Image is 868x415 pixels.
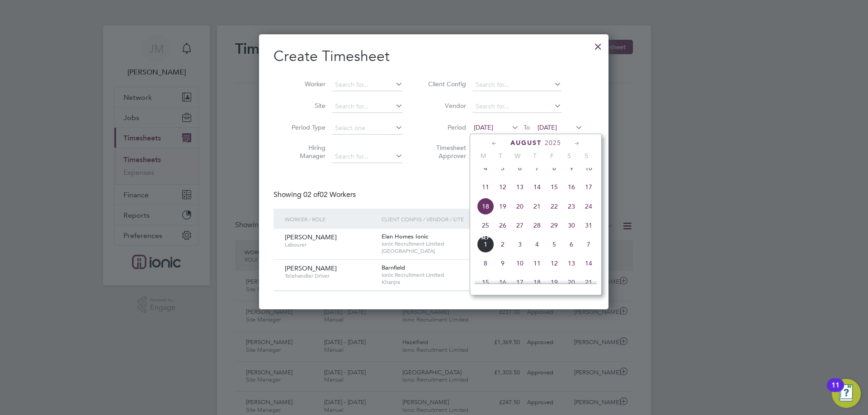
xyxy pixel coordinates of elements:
label: Period Type [285,123,325,131]
label: Hiring Manager [285,144,325,160]
span: 4 [477,159,494,177]
span: 12 [494,178,511,196]
span: 7 [528,159,546,177]
input: Search for... [332,79,403,91]
span: Ionic Recruitment Limited [382,271,522,279]
span: [GEOGRAPHIC_DATA] [382,247,522,255]
span: 14 [528,178,546,196]
input: Search for... [332,150,403,163]
span: [DATE] [538,123,557,131]
span: Ionic Recruitment Limited [382,240,522,247]
h2: Create Timesheet [274,47,594,66]
div: 11 [831,385,840,397]
span: 3 [511,236,528,253]
button: Open Resource Center, 11 new notifications [832,379,861,408]
span: 5 [546,236,563,253]
span: 8 [546,159,563,177]
span: 16 [494,274,511,291]
span: 29 [546,217,563,234]
span: 2 [494,236,511,253]
span: M [475,152,492,160]
input: Search for... [472,79,561,91]
span: 20 [563,274,580,291]
span: 22 [546,198,563,215]
label: Period [425,123,466,131]
span: 18 [528,274,546,291]
span: 6 [563,236,580,253]
span: 2025 [545,139,561,147]
span: 28 [528,217,546,234]
span: [PERSON_NAME] [285,233,337,241]
div: Client Config / Vendor / Site [379,209,524,229]
span: Elan Homes Ionic [382,233,428,240]
span: 17 [580,178,597,196]
span: 27 [511,217,528,234]
span: [DATE] [474,123,493,131]
input: Select one [332,122,403,135]
span: 11 [528,255,546,272]
span: 21 [528,198,546,215]
span: 31 [580,217,597,234]
span: 14 [580,255,597,272]
label: Vendor [425,102,466,110]
span: 15 [477,274,494,291]
span: 9 [563,159,580,177]
span: To [521,121,533,133]
span: [PERSON_NAME] [285,264,337,272]
span: Barnfield [382,264,405,271]
span: Telehandler Driver [285,272,375,280]
input: Search for... [472,100,561,113]
span: Labourer [285,241,375,248]
label: Site [285,102,325,110]
span: S [561,152,578,160]
span: 15 [546,178,563,196]
span: 13 [511,178,528,196]
span: 02 Workers [303,190,356,199]
span: August [510,139,542,147]
span: Khanjra [382,279,522,286]
span: 19 [494,198,511,215]
div: Worker / Role [283,209,379,229]
span: F [543,152,561,160]
span: 8 [477,255,494,272]
label: Worker [285,80,325,88]
span: 1 [477,236,494,253]
span: 5 [494,159,511,177]
span: 25 [477,217,494,234]
span: 24 [580,198,597,215]
span: 7 [580,236,597,253]
span: 20 [511,198,528,215]
span: 17 [511,274,528,291]
span: 13 [563,255,580,272]
span: 02 of [303,190,320,199]
span: 6 [511,159,528,177]
span: T [492,152,509,160]
span: 18 [477,198,494,215]
span: 10 [511,255,528,272]
span: 30 [563,217,580,234]
span: 19 [546,274,563,291]
span: 12 [546,255,563,272]
span: 11 [477,178,494,196]
span: 9 [494,255,511,272]
span: T [526,152,543,160]
span: 10 [580,159,597,177]
span: 23 [563,198,580,215]
span: 4 [528,236,546,253]
span: S [578,152,595,160]
span: 16 [563,178,580,196]
label: Client Config [425,80,466,88]
span: Sep [477,236,494,240]
div: Showing [274,190,358,200]
input: Search for... [332,100,403,113]
label: Timesheet Approver [425,144,466,160]
span: 26 [494,217,511,234]
span: 21 [580,274,597,291]
span: W [509,152,526,160]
